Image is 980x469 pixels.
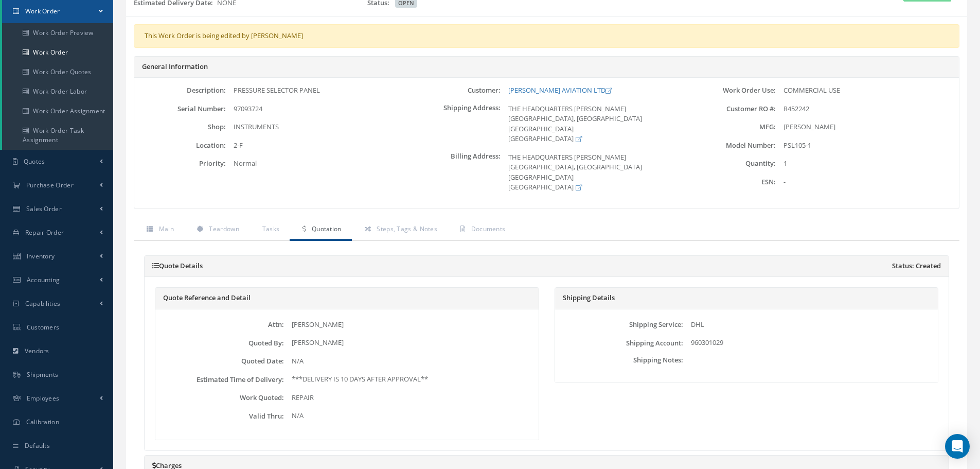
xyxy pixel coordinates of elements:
[945,434,970,459] div: Open Intercom Messenger
[226,141,409,151] div: 2-F
[250,219,290,241] a: Tasks
[409,86,501,94] label: Customer:
[158,339,284,347] label: Quoted By:
[558,339,684,347] label: Shipping Account:
[284,393,536,403] div: REPAIR
[158,321,284,328] label: Attn:
[2,121,113,150] a: Work Order Task Assignment
[234,104,262,113] span: 97093724
[25,299,61,308] span: Capabilities
[25,7,60,15] span: Work Order
[27,394,60,403] span: Employees
[134,86,226,94] label: Description:
[776,159,959,169] div: 1
[209,224,239,233] span: Teardown
[776,177,959,187] div: -
[312,224,342,233] span: Quotation
[2,82,113,101] a: Work Order Labor
[134,24,959,48] div: This Work Order is being edited by [PERSON_NAME]
[134,105,226,113] label: Serial Number:
[892,262,941,270] span: Status: Created
[2,23,113,43] a: Work Order Preview
[508,85,612,95] a: [PERSON_NAME] AVIATION LTD
[24,157,45,166] span: Quotes
[158,357,284,365] label: Quoted Date:
[684,178,776,186] label: ESN:
[377,224,437,233] span: Steps, Tags & Notes
[563,294,931,302] h5: Shipping Details
[284,411,536,421] div: N/A
[684,105,776,113] label: Customer RO #:
[284,356,536,367] div: N/A
[25,441,50,450] span: Defaults
[501,152,684,193] div: THE HEADQUARTERS [PERSON_NAME][GEOGRAPHIC_DATA], [GEOGRAPHIC_DATA] [GEOGRAPHIC_DATA] [GEOGRAPHIC_...
[284,338,536,348] div: [PERSON_NAME]
[26,418,59,426] span: Calibration
[284,374,536,385] div: ***DELIVERY IS 10 DAYS AFTER APPROVAL**
[2,43,113,62] a: Work Order
[27,370,59,379] span: Shipments
[448,219,515,241] a: Documents
[158,412,284,420] label: Valid Thru:
[142,63,951,71] h5: General Information
[134,160,226,167] label: Priority:
[783,104,809,113] span: R452242
[558,321,684,328] label: Shipping Service:
[684,142,776,149] label: Model Number:
[684,123,776,131] label: MFG:
[27,323,60,332] span: Customers
[26,204,62,213] span: Sales Order
[158,376,284,384] label: Estimated Time of Delivery:
[226,122,409,132] div: INSTRUMENTS
[25,346,49,355] span: Vendors
[684,86,776,94] label: Work Order Use:
[284,320,536,330] div: [PERSON_NAME]
[134,142,226,149] label: Location:
[290,219,351,241] a: Quotation
[409,104,501,144] label: Shipping Address:
[776,122,959,132] div: [PERSON_NAME]
[134,219,184,241] a: Main
[684,160,776,167] label: Quantity:
[163,294,531,302] h5: Quote Reference and Detail
[691,320,704,329] span: DHL
[152,261,203,270] a: Quote Details
[27,252,55,260] span: Inventory
[558,356,684,364] label: Shipping Notes:
[501,104,684,144] div: THE HEADQUARTERS [PERSON_NAME][GEOGRAPHIC_DATA], [GEOGRAPHIC_DATA] [GEOGRAPHIC_DATA] [GEOGRAPHIC_...
[27,275,60,284] span: Accounting
[776,85,959,96] div: COMMERCIAL USE
[262,224,280,233] span: Tasks
[691,338,723,347] span: 960301029
[2,101,113,121] a: Work Order Assignment
[226,159,409,169] div: Normal
[159,224,174,233] span: Main
[471,224,506,233] span: Documents
[25,228,64,237] span: Repair Order
[134,123,226,131] label: Shop:
[158,394,284,402] label: Work Quoted:
[26,181,74,189] span: Purchase Order
[352,219,448,241] a: Steps, Tags & Notes
[776,141,959,151] div: PSL105-1
[184,219,250,241] a: Teardown
[226,85,409,96] div: PRESSURE SELECTOR PANEL
[2,62,113,82] a: Work Order Quotes
[409,152,501,193] label: Billing Address:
